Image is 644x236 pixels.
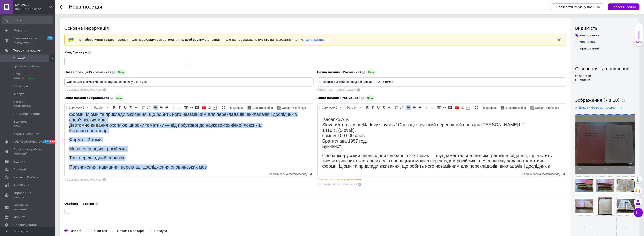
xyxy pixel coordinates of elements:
[580,40,595,44] div: чернетка
[13,120,43,128] span: Відновлення позицій
[5,5,243,109] body: Редактор, 3DE6050F-7725-43CF-8E0A-3D7AA609392C
[189,105,194,110] a: Вставити/Редагувати посилання (Ctrl+L)
[430,105,435,110] a: Збільшити відступ
[317,70,361,74] span: Назва позиції (Російська)
[67,105,85,110] span: Заголовок 2
[5,25,243,30] h2: Формат: 2 томи
[64,25,566,31] div: Основна інформація
[465,105,472,110] a: Вставити повідомлення
[534,106,559,110] span: Створити таблицю
[13,49,43,53] span: Товари та послуги
[365,105,370,110] a: Жирний (Ctrl+B)
[60,5,63,9] div: Повернутися назад
[13,223,37,227] span: Налаштування
[370,105,375,110] a: Курсив (Ctrl+I)
[320,105,339,110] span: Заголовок 2
[114,95,124,101] span: New
[575,97,635,103] div: Зображення (7 з 10)
[575,25,635,31] div: Видимість
[562,173,565,175] span: Потягніть для зміни розмірів
[376,105,381,110] a: Підкреслений (Ctrl+U)
[146,105,151,110] a: Вставити/видалити маркований список
[5,34,243,39] h2: Мова: словацька, російська
[13,167,26,172] span: Покупці
[221,105,226,110] a: Максимізувати
[575,66,635,72] div: Створення та оновлення
[64,51,87,54] span: Код/Артикул
[635,23,643,46] div: 60% Якість заповнення
[171,105,176,110] a: Зменшити відступ
[92,105,105,110] span: Розмір
[159,105,164,110] a: По центру
[5,52,243,58] h2: Призначення: навчання, переклад, дослідження слов’янських мов
[539,173,547,176] span: 49273
[164,105,169,110] a: По правому краю
[575,74,635,78] div: Створено: -
[91,105,110,110] a: Розмір
[530,105,559,110] a: Створити таблицю
[47,36,53,40] span: 19
[485,106,497,110] span: Джерело
[154,229,167,233] div: Послуга
[504,106,527,110] span: Вставити шаблон
[412,105,417,110] a: По центру
[580,33,601,37] div: опубліковано
[64,178,102,181] span: Перекласти російською
[309,173,312,175] span: Потягніть для зміни розмірів
[5,5,243,37] h2: Isacenko A.V. Slovensko-rusky prekladovy slovnik // Словацко-русский переводной словарь [PERSON_N...
[123,105,128,110] a: Підкреслений (Ctrl+U)
[366,69,376,75] span: New
[394,105,399,110] a: Вставити/видалити нумерований список
[317,182,357,186] span: Перекласти українською
[317,178,566,181] div: Опис містить слова українською
[635,40,643,44] div: 60%
[13,183,29,187] span: Аналітика
[424,105,429,110] a: Зменшити відступ
[207,105,212,110] a: Вставити іконку
[153,105,158,110] a: По лівому краю
[318,112,566,170] iframe: Редактор, 3DE6050F-7725-43CF-8E0A-3D7AA609392C
[251,106,274,110] span: Вставити шаблон
[365,95,375,101] span: New
[117,229,145,233] div: Оптом і в роздріб
[117,105,122,110] a: Курсив (Ctrl+I)
[522,171,562,176] div: Кiлькiсть символiв
[232,106,244,110] span: Джерело
[13,140,47,144] span: [DEMOGRAPHIC_DATA]
[77,38,325,41] span: При збереженні товару порожні поля перекладуться автоматично. Щоб вручну відправити поле на перек...
[317,77,566,86] input: Наприклад, H&M жіноча сукня зелена 38 розмір вечірня максі з блискітками
[64,70,111,74] span: Назва позиції (Українська)
[608,3,639,10] button: Зберегти зміни
[13,92,24,96] span: Імпорт
[447,105,453,110] a: Зображення
[65,112,313,170] iframe: Редактор, 7EA7E297-81F8-4441-8219-5275DA8C57CE
[269,171,309,176] div: Кiлькiсть символiв
[112,105,117,110] a: Жирний (Ctrl+B)
[13,36,43,45] span: Замовлення та повідомлення
[551,3,603,10] button: Скопіювати існуючу позицію
[555,5,600,9] span: Скопіювати існуючу позицію
[417,105,422,110] a: По правому краю
[277,105,306,110] a: Створити таблицю
[69,4,102,10] h1: Нова позиція
[575,78,635,82] div: Оновлено: -
[381,105,386,110] a: Видалити форматування
[399,105,404,110] a: Вставити/видалити маркований список
[247,105,275,110] a: Вставити шаблон
[116,69,126,75] span: New
[5,43,243,48] h2: Тип: перекладний словник
[194,105,199,110] a: Зображення
[13,191,43,199] span: Управління сайтом
[13,160,25,164] span: Відгуки
[64,202,94,205] b: Особисті нотатки
[281,106,306,110] span: Створити таблицю
[44,140,49,144] span: 34
[474,105,479,110] a: Максимізувати
[319,105,343,110] a: Заголовок 2
[69,229,81,233] div: Роздріб
[317,88,356,91] span: Перекласти українською
[177,105,182,110] a: Збільшити відступ
[13,215,25,219] span: Маркет
[13,72,43,80] span: Сезонні знижки
[13,132,39,136] span: Характеристики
